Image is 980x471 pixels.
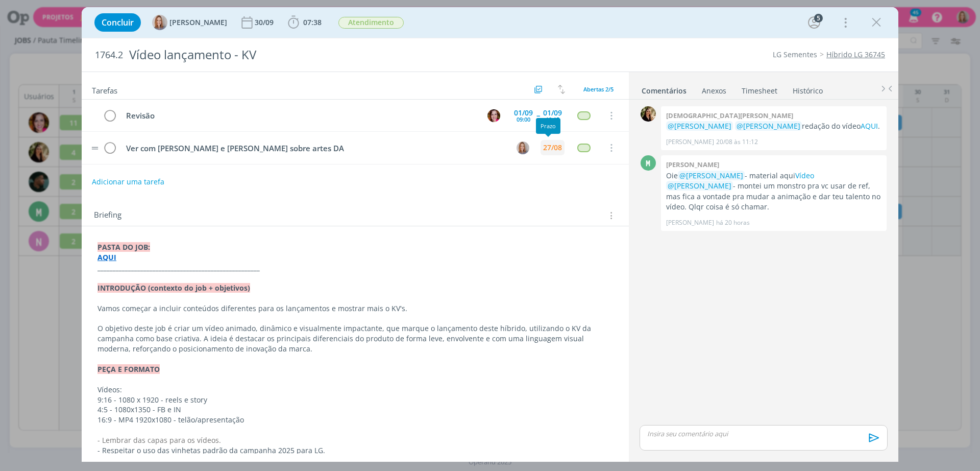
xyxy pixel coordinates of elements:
[514,109,533,116] div: 01/09
[97,395,613,405] p: 9:16 - 1080 x 1920 - reels e story
[517,116,530,122] div: 09:00
[583,85,614,93] span: Abertas 2/5
[792,81,823,96] a: Histórico
[668,181,731,191] span: @[PERSON_NAME]
[82,7,898,462] div: dialog
[806,14,822,31] button: 5
[515,140,530,155] button: A
[536,112,540,119] span: --
[641,155,656,171] div: M
[92,83,117,96] span: Tarefas
[666,121,881,131] p: redação do vídeo .
[95,50,123,61] span: 1764.2
[97,242,150,252] strong: PASTA DO JOB:
[97,435,221,445] span: - Lembrar das capas para os vídeos.
[826,50,885,59] a: Híbrido LG 36745
[679,171,743,180] span: @[PERSON_NAME]
[97,252,116,262] a: AQUI
[666,218,714,227] p: [PERSON_NAME]
[641,81,687,96] a: Comentários
[285,14,324,31] button: 07:38
[795,171,814,180] a: Vídeo
[543,109,562,116] div: 01/09
[121,109,478,122] div: Revisão
[97,263,260,272] strong: _____________________________________________________
[486,108,501,123] button: B
[97,405,613,415] p: 4:5 - 1080x1350 - FB e IN
[861,121,878,131] a: AQUI
[716,137,758,147] span: 20/08 às 11:12
[152,15,227,30] button: A[PERSON_NAME]
[97,445,613,456] p: - Respeitar o uso das vinhetas padrão da campanha 2025 para LG.
[303,17,322,27] span: 07:38
[666,181,881,212] p: - montei um monstro pra vc usar de ref, mas fica a vontade pra mudar a animação e dar teu talento...
[668,121,731,131] span: @[PERSON_NAME]
[558,85,565,94] img: arrow-down-up.svg
[94,209,121,222] span: Briefing
[773,50,817,59] a: LG Sementes
[702,86,726,96] div: Anexos
[255,19,276,26] div: 30/09
[102,18,134,27] span: Concluir
[152,15,167,30] img: A
[97,323,613,354] p: O objetivo deste job é criar um vídeo animado, dinâmico e visualmente impactante, que marque o la...
[716,218,750,227] span: há 20 horas
[546,116,559,122] div: 10:15
[91,173,165,191] button: Adicionar uma tarefa
[737,121,800,131] span: @[PERSON_NAME]
[97,283,250,293] strong: INTRODUÇÃO (contexto do job + objetivos)
[666,111,793,120] b: [DEMOGRAPHIC_DATA][PERSON_NAME]
[741,81,778,96] a: Timesheet
[97,385,613,395] p: Vídeos:
[543,144,562,151] div: 27/08
[94,13,141,32] button: Concluir
[338,17,404,29] span: Atendimento
[536,118,560,134] div: Prazo
[641,106,656,122] img: C
[121,142,507,155] div: Ver com [PERSON_NAME] e [PERSON_NAME] sobre artes DA
[666,160,719,169] b: [PERSON_NAME]
[517,142,529,154] img: A
[97,303,613,314] p: Vamos começar a incluir conteúdos diferentes para os lançamentos e mostrar mais o KV's.
[338,16,404,29] button: Atendimento
[814,14,823,22] div: 5
[97,364,160,374] strong: PEÇA E FORMATO
[666,137,714,147] p: [PERSON_NAME]
[91,147,99,150] img: drag-icon.svg
[169,19,227,26] span: [PERSON_NAME]
[125,42,552,67] div: Vídeo lançamento - KV
[97,415,613,425] p: 16:9 - MP4 1920x1080 - telão/apresentação
[487,109,500,122] img: B
[666,171,881,181] p: Oie - material aqui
